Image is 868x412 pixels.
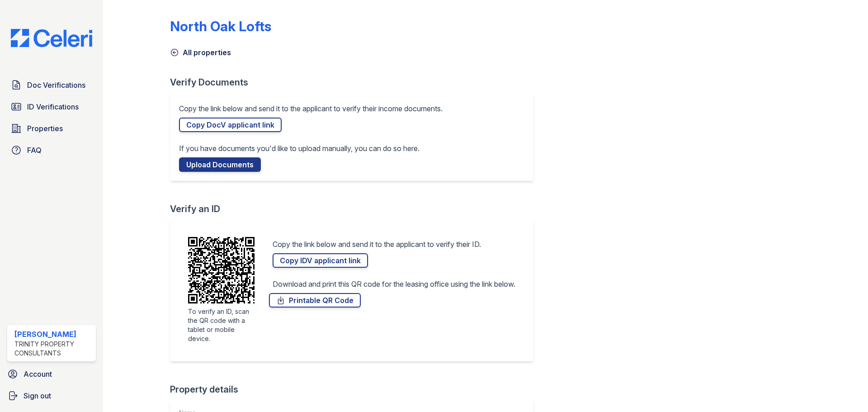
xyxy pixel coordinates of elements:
div: [PERSON_NAME] [14,329,92,340]
a: Printable QR Code [269,293,361,308]
a: Copy IDV applicant link [273,253,368,268]
p: Download and print this QR code for the leasing office using the link below. [273,279,515,289]
p: If you have documents you'd like to upload manually, you can do so here. [179,143,420,154]
div: Property details [170,383,541,396]
div: To verify an ID, scan the QR code with a tablet or mobile device. [188,307,255,343]
span: Sign out [24,390,51,401]
img: CE_Logo_Blue-a8612792a0a2168367f1c8372b55b34899dd931a85d93a1a3d3e32e68fde9ad4.png [4,29,99,47]
a: Copy DocV applicant link [179,118,282,132]
a: Account [4,365,99,383]
div: Verify Documents [170,76,541,89]
a: Doc Verifications [7,76,96,94]
a: ID Verifications [7,98,96,116]
a: Sign out [4,387,99,405]
span: Doc Verifications [27,80,85,90]
iframe: chat widget [830,376,859,403]
a: Properties [7,119,96,137]
span: FAQ [27,145,42,156]
a: All properties [170,47,231,58]
div: Trinity Property Consultants [14,340,92,358]
span: Account [24,369,52,379]
span: ID Verifications [27,101,79,112]
a: Upload Documents [179,157,261,172]
div: Verify an ID [170,203,541,215]
div: North Oak Lofts [170,18,271,34]
p: Copy the link below and send it to the applicant to verify their income documents. [179,103,443,114]
p: Copy the link below and send it to the applicant to verify their ID. [273,239,481,250]
a: FAQ [7,141,96,159]
span: Properties [27,123,63,134]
